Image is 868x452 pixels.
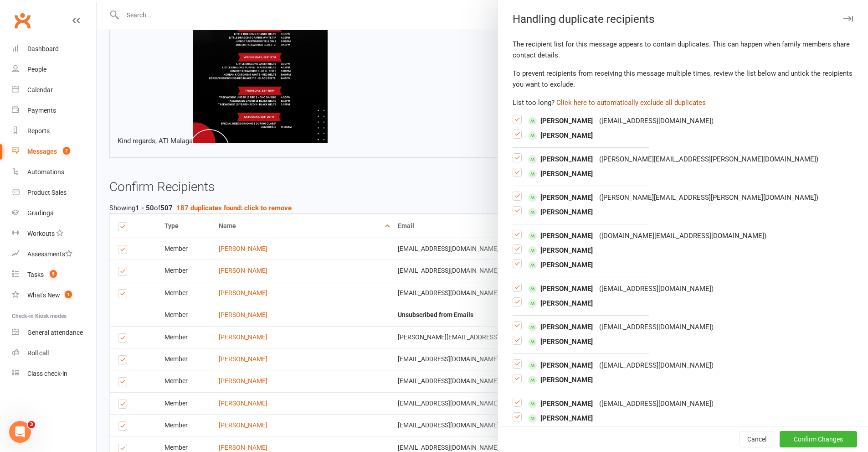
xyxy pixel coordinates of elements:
[780,431,857,447] button: Confirm Changes
[27,291,60,299] div: What's New
[599,230,766,241] div: ( [DOMAIN_NAME][EMAIL_ADDRESS][DOMAIN_NAME] )
[11,9,34,32] a: Clubworx
[12,100,96,121] a: Payments
[27,45,59,52] div: Dashboard
[12,203,96,223] a: Gradings
[599,360,714,371] div: ( [EMAIL_ADDRESS][DOMAIN_NAME] )
[740,431,774,447] button: Cancel
[27,86,53,94] div: Calendar
[9,421,31,443] iframe: Intercom live chat
[27,329,83,336] div: General attendance
[528,413,593,424] span: [PERSON_NAME]
[27,148,57,155] div: Messages
[599,283,714,294] div: ( [EMAIL_ADDRESS][DOMAIN_NAME] )
[528,374,593,385] span: [PERSON_NAME]
[599,322,714,333] div: ( [EMAIL_ADDRESS][DOMAIN_NAME] )
[513,97,853,108] div: List too long?
[12,182,96,203] a: Product Sales
[528,298,593,309] span: [PERSON_NAME]
[528,336,593,347] span: [PERSON_NAME]
[27,127,50,135] div: Reports
[28,421,35,428] span: 3
[528,207,593,218] span: [PERSON_NAME]
[556,97,706,108] button: Click here to automatically exclude all duplicates
[27,370,67,377] div: Class check-in
[528,130,593,141] span: [PERSON_NAME]
[12,141,96,162] a: Messages 2
[27,250,72,258] div: Assessments
[27,189,67,196] div: Product Sales
[528,322,593,333] span: [PERSON_NAME]
[599,398,714,409] div: ( [EMAIL_ADDRESS][DOMAIN_NAME] )
[65,291,72,298] span: 1
[27,209,53,217] div: Gradings
[27,107,56,114] div: Payments
[528,230,593,241] span: [PERSON_NAME]
[27,66,46,73] div: People
[599,192,818,203] div: ( [PERSON_NAME][EMAIL_ADDRESS][PERSON_NAME][DOMAIN_NAME] )
[498,13,868,26] div: Handling duplicate recipients
[12,244,96,265] a: Assessments
[12,162,96,182] a: Automations
[513,39,853,61] div: The recipient list for this message appears to contain duplicates. This can happen when family me...
[27,230,55,237] div: Workouts
[513,68,853,90] div: To prevent recipients from receiving this message multiple times, review the list below and untic...
[12,285,96,306] a: What's New1
[528,260,593,270] span: [PERSON_NAME]
[12,80,96,100] a: Calendar
[528,245,593,256] span: [PERSON_NAME]
[528,398,593,409] span: [PERSON_NAME]
[12,322,96,343] a: General attendance kiosk mode
[27,271,44,278] div: Tasks
[528,154,593,165] span: [PERSON_NAME]
[528,192,593,203] span: [PERSON_NAME]
[27,168,64,176] div: Automations
[528,115,593,126] span: [PERSON_NAME]
[12,343,96,364] a: Roll call
[528,168,593,179] span: [PERSON_NAME]
[599,154,818,165] div: ( [PERSON_NAME][EMAIL_ADDRESS][PERSON_NAME][DOMAIN_NAME] )
[63,147,70,155] span: 2
[12,364,96,384] a: Class kiosk mode
[12,223,96,244] a: Workouts
[12,265,96,285] a: Tasks 5
[12,121,96,141] a: Reports
[528,360,593,371] span: [PERSON_NAME]
[599,115,714,126] div: ( [EMAIL_ADDRESS][DOMAIN_NAME] )
[50,270,57,278] span: 5
[528,283,593,294] span: [PERSON_NAME]
[12,39,96,59] a: Dashboard
[12,59,96,80] a: People
[27,349,49,357] div: Roll call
